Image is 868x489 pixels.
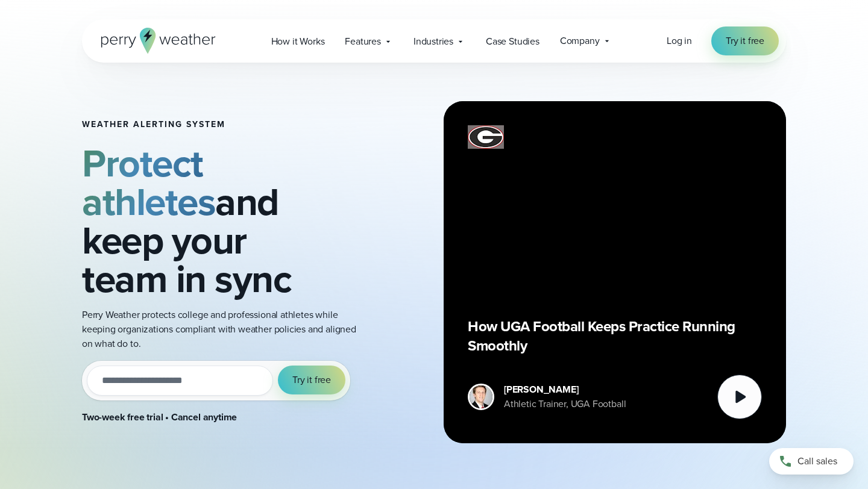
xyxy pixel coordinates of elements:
button: Try it free [278,366,345,394]
span: Features [345,34,381,49]
a: How it Works [261,29,335,54]
span: Case Studies [486,34,539,49]
span: Industries [414,34,453,49]
span: How it Works [271,34,325,49]
a: Call sales [769,448,854,475]
a: Log in [667,34,692,48]
span: Log in [667,34,692,48]
span: Try it free [292,373,331,387]
div: Athletic Trainer, UGA Football [504,397,626,411]
span: Call sales [797,454,837,469]
h1: Weather Alerting System [82,120,364,129]
div: [PERSON_NAME] [504,382,626,397]
p: Perry Weather protects college and professional athletes while keeping organizations compliant wi... [82,308,364,351]
strong: Protect athletes [82,135,215,230]
h2: and keep your team in sync [82,144,364,298]
a: Case Studies [476,29,550,54]
span: Try it free [726,34,764,48]
strong: Two-week free trial • Cancel anytime [82,410,237,424]
a: Try it free [711,26,779,55]
p: How UGA Football Keeps Practice Running Smoothly [468,317,762,355]
span: Company [560,34,600,48]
